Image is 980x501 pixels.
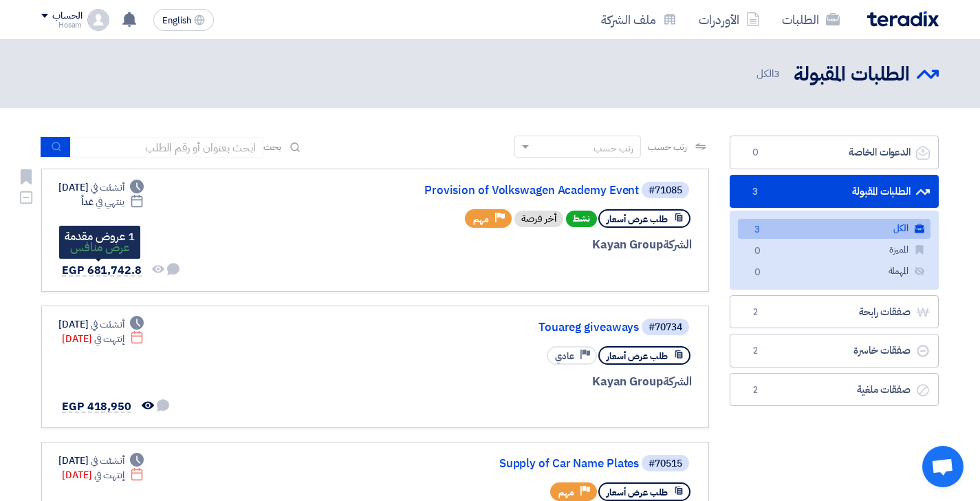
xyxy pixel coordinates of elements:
[730,175,939,209] a: الطلبات المقبولة3
[749,266,765,280] span: 0
[361,236,692,254] div: Kayan Group
[730,334,939,367] a: صفقات خاسرة2
[688,3,771,36] a: الأوردرات
[607,213,668,226] span: طلب عرض أسعار
[58,317,144,332] div: [DATE]
[649,186,682,195] div: #71085
[648,140,687,154] span: رتب حسب
[663,373,693,390] span: الشركة
[730,136,939,169] a: الدعوات الخاصة0
[62,332,144,346] div: [DATE]
[52,10,82,22] div: الحساب
[730,295,939,329] a: صفقات رابحة2
[922,446,963,487] a: Open chat
[649,323,682,332] div: #70734
[81,195,144,209] div: غداً
[62,398,131,415] span: EGP 418,950
[364,321,639,334] a: Touareg giveaways
[94,332,124,346] span: إنتهت في
[58,180,144,195] div: [DATE]
[566,211,597,227] span: نشط
[590,3,688,36] a: ملف الشركة
[738,240,930,260] a: المميزة
[747,306,763,319] span: 2
[514,211,563,227] div: أخر فرصة
[41,21,82,29] div: Hosam
[749,223,765,237] span: 3
[153,9,214,31] button: English
[71,137,263,158] input: ابحث بعنوان أو رقم الطلب
[749,244,765,259] span: 0
[263,140,281,154] span: بحث
[663,236,693,253] span: الشركة
[162,16,191,25] span: English
[364,458,639,470] a: Supply of Car Name Plates
[649,459,682,469] div: #70515
[65,242,135,253] div: عرض منافس
[747,383,763,397] span: 2
[794,61,910,88] h2: الطلبات المقبولة
[473,213,489,226] span: مهم
[62,262,142,279] span: EGP 681,742.8
[747,185,763,199] span: 3
[364,184,639,197] a: Provision of Volkswagen Academy Event
[730,373,939,407] a: صفقات ملغية2
[607,350,668,363] span: طلب عرض أسعار
[594,141,633,156] div: رتب حسب
[91,317,124,332] span: أنشئت في
[58,454,144,468] div: [DATE]
[361,373,692,391] div: Kayan Group
[867,11,939,27] img: Teradix logo
[756,66,783,82] span: الكل
[558,486,574,499] span: مهم
[738,219,930,239] a: الكل
[65,231,135,242] div: 1 عروض مقدمة
[62,468,144,482] div: [DATE]
[555,350,574,363] span: عادي
[747,146,763,160] span: 0
[771,3,851,36] a: الطلبات
[96,195,124,209] span: ينتهي في
[87,9,109,31] img: profile_test.png
[94,468,124,482] span: إنتهت في
[91,180,124,195] span: أنشئت في
[774,66,780,81] span: 3
[747,344,763,358] span: 2
[738,262,930,281] a: المهملة
[607,486,668,499] span: طلب عرض أسعار
[91,454,124,468] span: أنشئت في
